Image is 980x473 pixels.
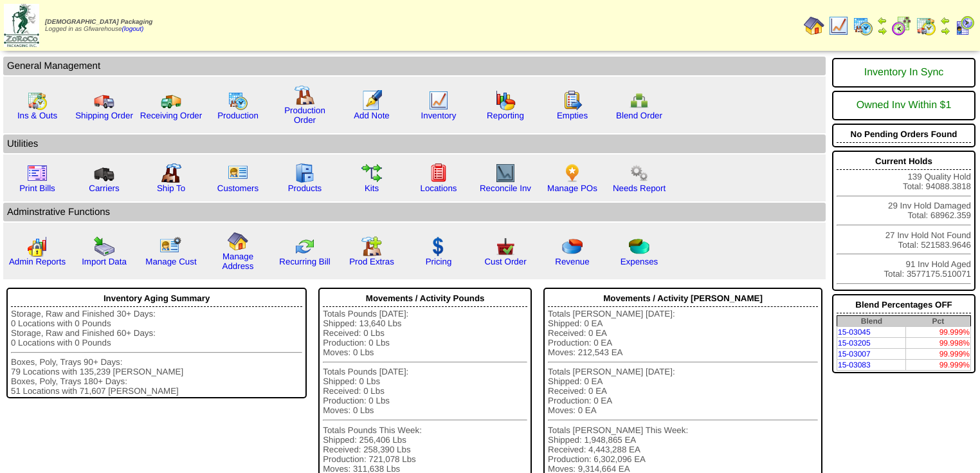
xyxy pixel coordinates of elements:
a: Admin Reports [9,257,66,266]
a: Receiving Order [140,111,202,120]
div: Current Holds [837,153,971,170]
img: factory2.gif [161,163,181,183]
a: Add Note [354,111,390,120]
img: calendarinout.gif [27,90,48,111]
a: Recurring Bill [279,257,330,266]
td: Utilities [3,134,826,153]
div: Owned Inv Within $1 [837,93,971,118]
td: Adminstrative Functions [3,203,826,221]
a: Production [217,111,259,120]
a: 15-03083 [838,360,871,369]
th: Blend [837,316,906,327]
a: Manage Cust [145,257,196,266]
a: Pricing [426,257,452,266]
a: Prod Extras [349,257,394,266]
div: Inventory Aging Summary [11,290,302,307]
a: Cust Order [484,257,526,266]
a: Products [288,183,322,193]
a: Reporting [487,111,524,120]
img: arrowright.gif [940,26,950,36]
img: po.png [562,163,583,183]
div: 139 Quality Hold Total: 94088.3818 29 Inv Hold Damaged Total: 68962.359 27 Inv Hold Not Found Tot... [832,151,975,291]
img: home.gif [228,231,248,252]
a: 15-03007 [838,349,871,358]
img: truck3.gif [94,163,114,183]
a: Import Data [82,257,127,266]
img: line_graph.gif [428,90,449,111]
a: Production Order [284,106,325,125]
th: Pct [906,316,971,327]
img: cabinet.gif [295,163,315,183]
img: arrowleft.gif [877,15,887,26]
a: Revenue [555,257,589,266]
img: pie_chart.png [562,236,583,257]
a: Print Bills [19,183,55,193]
img: factory.gif [295,85,315,106]
a: Manage Address [222,252,254,271]
img: orders.gif [361,90,382,111]
a: Locations [420,183,457,193]
a: Blend Order [616,111,662,120]
td: 99.999% [906,360,971,371]
img: zoroco-logo-small.webp [4,4,39,47]
div: Inventory In Sync [837,60,971,85]
span: Logged in as Gfwarehouse [45,19,152,33]
img: home.gif [804,15,824,36]
img: import.gif [94,236,114,257]
img: reconcile.gif [295,236,315,257]
img: calendarcustomer.gif [954,15,975,36]
a: Carriers [89,183,119,193]
img: arrowleft.gif [940,15,950,26]
img: calendarinout.gif [916,15,936,36]
img: customers.gif [228,163,248,183]
img: locations.gif [428,163,449,183]
img: truck2.gif [161,90,181,111]
a: Ship To [157,183,185,193]
a: Expenses [621,257,658,266]
span: [DEMOGRAPHIC_DATA] Packaging [45,19,152,26]
a: 15-03045 [838,328,871,337]
div: No Pending Orders Found [837,126,971,143]
img: calendarblend.gif [891,15,912,36]
img: line_graph.gif [828,15,849,36]
div: Storage, Raw and Finished 30+ Days: 0 Locations with 0 Pounds Storage, Raw and Finished 60+ Days:... [11,309,302,396]
a: Needs Report [613,183,666,193]
img: arrowright.gif [877,26,887,36]
a: Shipping Order [75,111,133,120]
div: Movements / Activity Pounds [323,290,527,307]
a: Kits [365,183,379,193]
img: workorder.gif [562,90,583,111]
img: cust_order.png [495,236,516,257]
img: truck.gif [94,90,114,111]
td: 99.999% [906,349,971,360]
img: network.png [629,90,649,111]
img: prodextras.gif [361,236,382,257]
a: Empties [557,111,588,120]
img: pie_chart2.png [629,236,649,257]
img: graph.gif [495,90,516,111]
td: 99.998% [906,338,971,349]
a: Inventory [421,111,457,120]
a: Customers [217,183,259,193]
img: invoice2.gif [27,163,48,183]
img: graph2.png [27,236,48,257]
img: calendarprod.gif [228,90,248,111]
img: calendarprod.gif [853,15,873,36]
a: Reconcile Inv [480,183,531,193]
img: managecust.png [159,236,183,257]
img: workflow.gif [361,163,382,183]
td: 99.999% [906,327,971,338]
a: (logout) [122,26,144,33]
img: workflow.png [629,163,649,183]
a: Ins & Outs [17,111,57,120]
a: 15-03205 [838,339,871,348]
img: line_graph2.gif [495,163,516,183]
img: dollar.gif [428,236,449,257]
a: Manage POs [547,183,597,193]
div: Blend Percentages OFF [837,297,971,313]
div: Movements / Activity [PERSON_NAME] [548,290,818,307]
td: General Management [3,57,826,75]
